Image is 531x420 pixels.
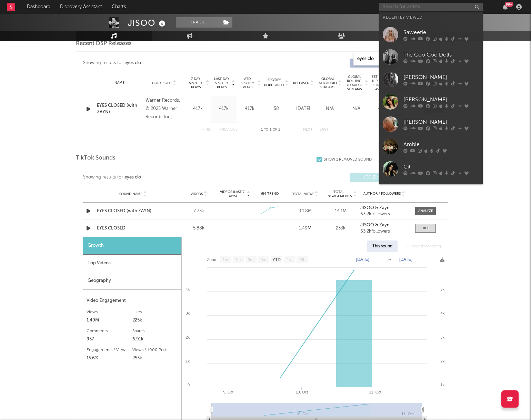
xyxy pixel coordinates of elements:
[97,80,142,85] div: Name
[388,257,392,262] text: →
[318,105,341,112] div: N/A
[379,135,483,158] a: Amble
[83,173,265,182] div: Showing results for
[238,105,261,112] div: 417k
[76,154,116,162] span: TikTok Sounds
[261,257,267,262] text: 6m
[360,206,408,211] a: JISOO & Zayn
[132,316,178,325] div: 225k
[132,354,178,362] div: 253k
[367,240,398,252] div: This sound
[132,346,178,354] div: Views / 1000 Posts
[354,175,386,180] span: UGC ( 2 )
[325,208,357,215] div: 14.1M
[440,335,444,339] text: 3k
[251,126,289,134] div: 1 1 1
[248,257,254,262] text: 3m
[238,77,257,89] span: ATD Spotify Plays
[360,229,408,234] div: 63.2k followers
[369,390,381,394] text: 11. Oct
[295,390,308,394] text: 10. Oct
[325,225,357,232] div: 233k
[403,118,479,126] div: [PERSON_NAME]
[183,208,215,215] div: 7.73k
[128,17,167,29] div: JISOO
[371,75,390,91] span: Estimated % Playlist Streams Last Day
[440,383,444,387] text: 1k
[303,128,313,132] button: Next
[132,308,178,316] div: Likes
[379,113,483,135] a: [PERSON_NAME]
[354,56,427,62] input: Search by song name or URL
[287,257,291,262] text: 1y
[289,208,321,215] div: 94.8M
[97,208,169,215] a: EYES CLOSED (with ZAYN)
[223,390,233,394] text: 9. Oct
[87,335,132,344] div: 957
[119,192,142,196] span: Sound Name
[403,73,479,81] div: [PERSON_NAME]
[360,212,408,217] div: 63.2k followers
[132,327,178,335] div: Shares
[124,173,141,182] div: eyes clo
[379,46,483,68] a: The Goo Goo Dolls
[360,206,390,210] strong: JISOO & Zayn
[505,2,513,7] div: 99 +
[97,102,142,116] a: EYES CLOSED (with ZAYN)
[202,128,212,132] button: First
[403,163,479,171] div: Cil
[403,28,479,37] div: Saweetie
[325,190,353,198] span: Total Engagements
[264,105,288,112] div: 58
[379,91,483,113] a: [PERSON_NAME]
[324,157,372,162] div: Show 1 Removed Sound
[264,128,268,131] span: to
[379,23,483,46] a: Saweetie
[379,3,483,11] input: Search for artists
[440,359,444,363] text: 2k
[87,316,132,325] div: 1.49M
[87,297,178,305] div: Video Engagement
[440,311,444,315] text: 4k
[503,4,508,10] button: 99+
[350,173,396,182] button: UGC(2)
[152,81,172,85] span: Copyright
[83,255,181,272] div: Top Videos
[264,78,284,88] span: Spotify Popularity
[299,257,304,262] text: All
[292,105,315,112] div: [DATE]
[403,140,479,148] div: Amble
[345,75,364,91] span: Global Rolling 7D Audio Streams
[223,257,228,262] text: 1w
[186,287,190,291] text: 4k
[219,128,238,132] button: Previous
[360,223,408,228] a: JISOO & Zayn
[176,17,219,28] button: Track
[183,225,215,232] div: 5.88k
[403,51,479,59] div: The Goo Goo Dolls
[293,81,309,85] span: Released
[272,257,281,262] text: YTD
[363,192,401,196] span: Author / Followers
[97,225,169,232] a: EYES CLOSED
[379,68,483,91] a: [PERSON_NAME]
[187,105,209,112] div: 417k
[345,105,368,112] div: N/A
[440,287,444,291] text: 5k
[356,257,369,262] text: [DATE]
[188,383,190,387] text: 0
[371,105,394,112] div: ~ 30 %
[146,96,183,121] div: Warner Records, © 2025 Warner Records Inc., under exclusive license from Blissoo Limited
[212,105,235,112] div: 417k
[289,225,321,232] div: 1.49M
[186,359,190,363] text: 1k
[318,77,337,89] span: Global ATD Audio Streams
[87,346,132,354] div: Engagements / Views
[87,308,132,316] div: Views
[187,77,205,89] span: 7 Day Spotify Plays
[360,223,390,227] strong: JISOO & Zayn
[320,128,329,132] button: Last
[186,311,190,315] text: 3k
